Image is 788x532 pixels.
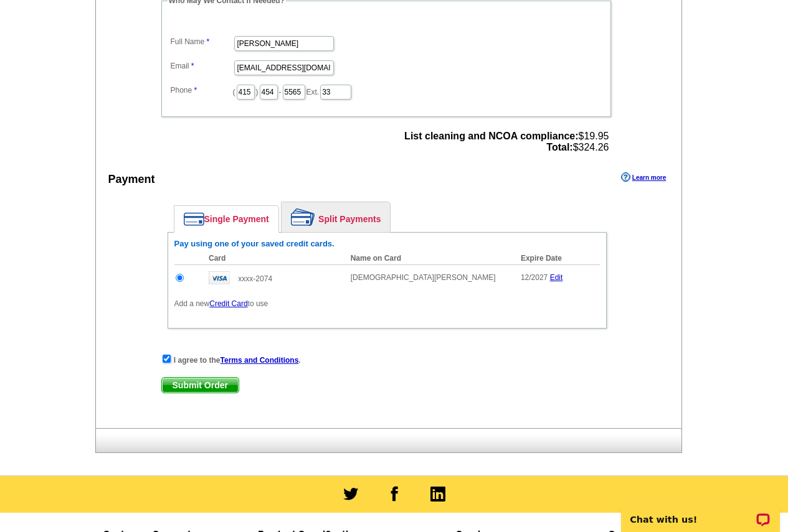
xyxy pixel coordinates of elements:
[291,208,315,226] img: split-payment.png
[209,299,247,308] a: Credit Card
[202,252,344,265] th: Card
[521,273,548,282] span: 12/2027
[546,142,572,152] strong: Total:
[621,172,666,182] a: Learn more
[282,202,390,232] a: Split Payments
[171,60,233,72] label: Email
[404,131,578,141] strong: List cleaning and NCOA compliance:
[351,273,496,282] span: [DEMOGRAPHIC_DATA][PERSON_NAME]
[108,171,155,188] div: Payment
[613,493,788,532] iframe: LiveChat chat widget
[209,271,230,284] img: visa.gif
[168,82,605,101] dd: ( ) - Ext.
[221,356,299,365] a: Terms and Conditions
[550,273,563,282] a: Edit
[174,356,301,365] strong: I agree to the .
[515,252,600,265] th: Expire Date
[174,298,600,309] p: Add a new to use
[238,274,272,283] span: xxxx-2074
[162,378,239,393] span: Submit Order
[404,131,609,153] span: $19.95 $324.26
[174,206,278,232] a: Single Payment
[171,36,233,47] label: Full Name
[344,252,515,265] th: Name on Card
[171,85,233,96] label: Phone
[184,212,204,226] img: single-payment.png
[174,239,600,249] h6: Pay using one of your saved credit cards.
